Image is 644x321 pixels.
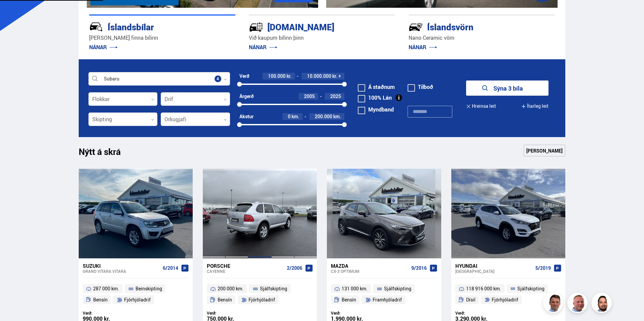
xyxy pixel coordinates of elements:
img: FbJEzSuNWCJXmdc-.webp [544,294,564,314]
div: Akstur [239,114,254,119]
span: km. [292,114,299,119]
span: 10.000.000 [307,73,331,79]
span: Beinskipting [136,285,162,293]
a: [PERSON_NAME] [524,145,565,157]
span: 6/2014 [163,265,178,271]
img: -Svtn6bYgwAsiwNX.svg [409,20,423,34]
div: Árgerð [239,94,254,99]
label: Tilboð [408,84,433,90]
span: Dísil [466,296,476,304]
span: 100.000 [268,73,286,79]
span: 2/2006 [287,265,302,271]
div: Verð: [331,311,384,316]
img: tr5P-W3DuiFaO7aO.svg [249,20,263,34]
img: siFngHWaQ9KaOqBr.png [568,294,589,314]
div: Grand Vitara VITARA [83,269,160,274]
p: [PERSON_NAME] finna bílinn [89,34,235,42]
h1: Nýtt á skrá [79,147,132,161]
p: Við kaupum bílinn þinn [249,34,395,42]
div: Verð [239,73,249,79]
div: Cayenne [207,269,284,274]
span: 0 [288,113,291,120]
span: Fjórhjóladrif [249,296,275,304]
span: + [338,73,341,79]
span: 200 000 km. [218,285,243,293]
span: Sjálfskipting [517,285,544,293]
button: Ítarleg leit [521,99,548,114]
label: Á staðnum [358,84,395,90]
span: Framhjóladrif [373,296,402,304]
div: CX-3 OPTIMUM [331,269,408,274]
span: 5/2019 [535,265,551,271]
div: Porsche [207,263,284,269]
span: Sjálfskipting [260,285,287,293]
span: kr. [332,73,337,79]
button: Open LiveChat chat widget [5,3,26,23]
span: Bensín [218,296,232,304]
div: [GEOGRAPHIC_DATA] [455,269,533,274]
button: Hreinsa leit [466,99,496,114]
span: Fjórhjóladrif [492,296,518,304]
div: Verð: [83,311,136,316]
div: Mazda [331,263,408,269]
label: 100% Lán [358,95,392,100]
span: Bensín [342,296,356,304]
a: NÁNAR [249,43,277,51]
span: 9/2016 [411,265,427,271]
span: 2005 [304,93,315,99]
div: Suzuki [83,263,160,269]
span: 287 000 km. [93,285,119,293]
a: NÁNAR [89,43,118,51]
span: Sjálfskipting [384,285,411,293]
span: km. [333,114,341,119]
span: Fjórhjóladrif [124,296,151,304]
img: JRvxyua_JYH6wB4c.svg [89,20,103,34]
span: 118 916 000 km. [466,285,501,293]
div: [DOMAIN_NAME] [249,21,371,32]
a: NÁNAR [409,43,437,51]
div: Íslandsvörn [409,21,531,32]
div: Hyundai [455,263,533,269]
span: 2025 [330,93,341,99]
span: Bensín [93,296,108,304]
div: Verð: [455,311,508,316]
button: Sýna 3 bíla [466,81,548,96]
span: 131 000 km. [342,285,368,293]
div: Íslandsbílar [89,21,212,32]
label: Myndband [358,107,394,112]
img: nhp88E3Fdnt1Opn2.png [593,294,613,314]
div: Verð: [207,311,260,316]
span: 200.000 [315,113,332,120]
span: kr. [287,73,292,79]
p: Nano Ceramic vörn [409,34,555,42]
